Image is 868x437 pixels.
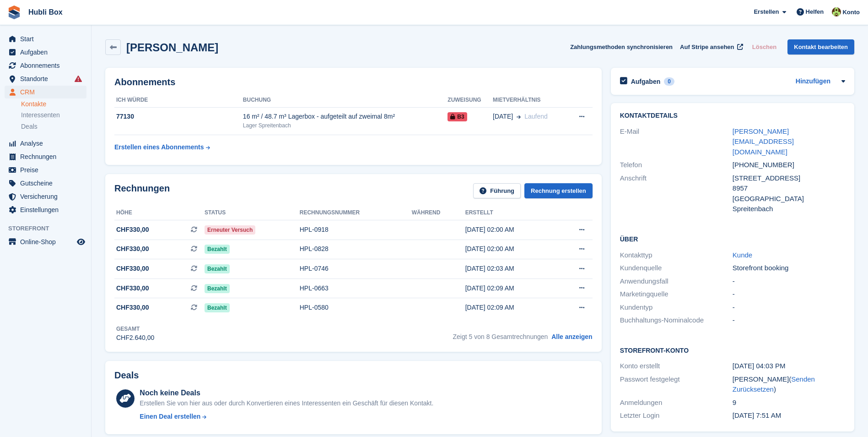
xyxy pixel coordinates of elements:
[140,412,433,421] a: Einen Deal erstellen
[5,203,86,216] a: menu
[20,177,75,190] span: Gutscheine
[733,374,845,395] div: [PERSON_NAME]
[842,8,860,17] span: Konto
[733,263,845,273] div: Storefront booking
[465,206,557,220] th: Erstellt
[5,164,86,176] a: menu
[205,264,230,273] span: Bezahlt
[21,100,86,109] a: Kontakte
[754,7,779,16] span: Erstellen
[5,59,86,72] a: menu
[620,398,733,408] div: Anmeldungen
[114,370,139,381] h2: Deals
[620,112,845,120] h2: Kontaktdetails
[5,86,86,98] a: menu
[664,77,674,86] div: 0
[114,112,243,121] div: 77130
[300,225,412,235] div: HPL-0918
[5,150,86,163] a: menu
[806,7,824,16] span: Helfen
[733,361,845,371] div: [DATE] 04:03 PM
[412,206,465,220] th: Während
[733,315,845,326] div: -
[205,206,300,220] th: Status
[832,7,841,16] img: Luca Space4you
[140,399,433,408] div: Erstellen Sie von hier aus oder durch Konvertieren eines Interessenten ein Geschäft für diesen Ko...
[676,39,745,55] a: Auf Stripe ansehen
[116,325,154,333] div: Gesamt
[620,345,845,355] h2: Storefront-Konto
[493,112,513,121] span: [DATE]
[733,251,752,259] a: Kunde
[116,264,149,273] span: CHF330,00
[473,183,521,198] a: Führung
[733,183,845,194] div: 8957
[5,72,86,85] a: menu
[551,333,592,340] a: Alle anzeigen
[243,121,447,130] div: Lager Spreitenbach
[243,112,447,121] div: 16 m² / 48.7 m³ Lagerbox - aufgeteilt auf zweimal 8m²
[140,388,433,399] div: Noch keine Deals
[620,410,733,421] div: Letzter Login
[620,289,733,300] div: Marketingquelle
[733,127,794,156] a: [PERSON_NAME][EMAIL_ADDRESS][DOMAIN_NAME]
[116,333,154,343] div: CHF2.640,00
[205,245,230,254] span: Bezahlt
[75,75,82,82] i: Es sind Fehler bei der Synchronisierung von Smart-Einträgen aufgetreten
[21,122,38,131] span: Deals
[620,302,733,313] div: Kundentyp
[20,235,75,248] span: Online-Shop
[620,250,733,261] div: Kontakttyp
[524,113,548,120] span: Laufend
[300,206,412,220] th: Rechnungsnummer
[620,276,733,287] div: Anwendungsfall
[733,411,781,419] time: 2025-07-18 05:51:21 UTC
[733,276,845,287] div: -
[733,173,845,184] div: [STREET_ADDRESS]
[20,46,75,59] span: Aufgaben
[205,284,230,293] span: Bezahlt
[300,303,412,312] div: HPL-0580
[524,183,593,198] a: Rechnung erstellen
[20,150,75,163] span: Rechnungen
[570,39,673,55] button: Zahlungsmethoden synchronisieren
[20,72,75,85] span: Standorte
[5,190,86,203] a: menu
[114,77,593,87] h2: Abonnements
[114,93,243,108] th: ICH WÜRDE
[465,244,557,254] div: [DATE] 02:00 AM
[749,39,780,55] button: Löschen
[631,77,661,86] h2: Aufgaben
[733,398,845,408] div: 9
[620,234,845,243] h2: Über
[20,86,75,98] span: CRM
[620,173,733,214] div: Anschrift
[465,264,557,273] div: [DATE] 02:03 AM
[465,225,557,235] div: [DATE] 02:00 AM
[453,333,548,340] span: Zeigt 5 von 8 Gesamtrechnungen
[20,33,75,45] span: Start
[447,112,467,121] span: B3
[465,284,557,293] div: [DATE] 02:09 AM
[114,206,205,220] th: Höhe
[300,264,412,273] div: HPL-0746
[300,244,412,254] div: HPL-0828
[733,194,845,204] div: [GEOGRAPHIC_DATA]
[20,203,75,216] span: Einstellungen
[116,284,149,293] span: CHF330,00
[787,39,854,55] a: Kontakt bearbeiten
[140,412,200,421] div: Einen Deal erstellen
[25,5,66,20] a: Hubli Box
[75,236,86,247] a: Vorschau-Shop
[620,160,733,170] div: Telefon
[116,225,149,235] span: CHF330,00
[116,303,149,312] span: CHF330,00
[20,164,75,176] span: Preise
[5,177,86,190] a: menu
[5,46,86,59] a: menu
[5,235,86,248] a: Speisekarte
[733,204,845,214] div: Spreitenbach
[465,303,557,312] div: [DATE] 02:09 AM
[733,289,845,300] div: -
[796,76,830,87] a: Hinzufügen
